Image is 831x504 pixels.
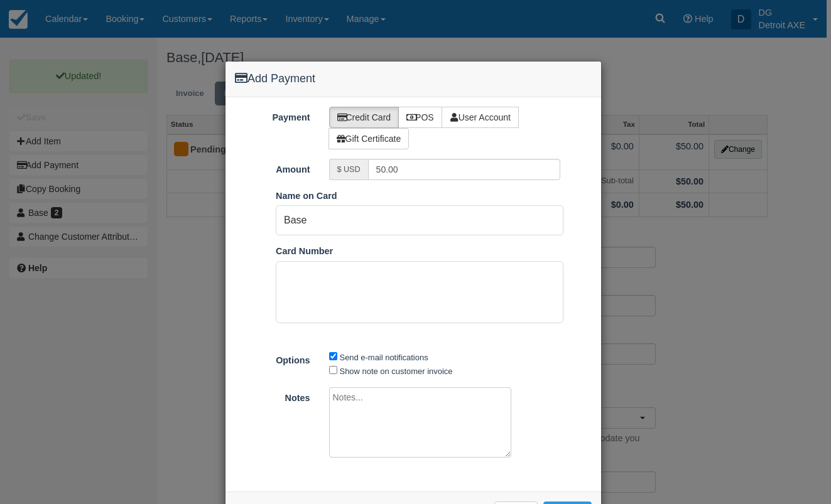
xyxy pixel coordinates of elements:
label: Payment [225,107,320,124]
h4: Add Payment [235,71,592,87]
label: Gift Certificate [329,128,410,149]
small: $ USD [337,165,361,174]
input: Valid amount required. [368,159,561,180]
label: Credit Card [329,107,399,128]
label: User Account [442,107,519,128]
label: Name on Card [276,190,337,203]
label: Show note on customer invoice [340,367,453,376]
label: Notes [225,387,320,405]
label: Amount [225,159,320,176]
iframe: Secure Credit Card Form [276,262,563,323]
label: POS [398,107,442,128]
label: Card Number [276,245,333,258]
label: Send e-mail notifications [340,353,428,362]
label: Options [225,350,320,367]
